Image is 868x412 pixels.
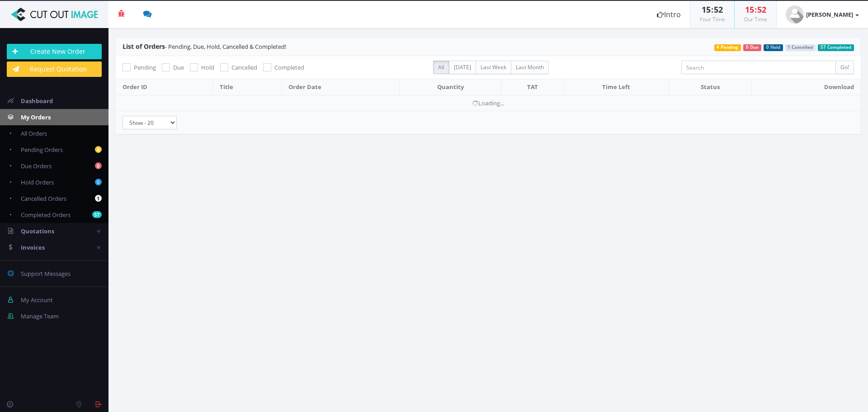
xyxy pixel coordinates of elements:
span: Due [173,63,184,71]
label: All [433,61,449,74]
span: List of Orders [123,42,165,51]
span: - Pending, Due, Hold, Cancelled & Completed! [123,43,286,51]
b: 1 [95,195,102,202]
b: 0 [95,162,102,169]
span: Pending Orders [21,146,63,154]
span: Support Messages [21,270,71,278]
span: Cancelled [231,63,257,71]
th: Download [751,79,861,95]
span: : [711,4,714,15]
span: Hold Orders [21,178,54,186]
b: 0 [95,179,102,185]
span: Due Orders [21,162,52,170]
a: Intro [648,1,690,28]
span: All Orders [21,129,47,137]
b: 4 [95,146,102,153]
span: Dashboard [21,97,53,105]
span: 0 Hold [764,44,783,51]
th: Title [212,79,282,95]
span: 15 [745,4,754,15]
span: 52 [757,4,766,15]
span: Quantity [437,83,464,91]
span: 1 Cancelled [785,44,816,51]
th: TAT [501,79,564,95]
label: Last Week [476,61,511,74]
span: 52 [714,4,723,15]
th: Order ID [116,79,212,95]
small: Our Time [744,15,767,23]
span: 4 Pending [714,44,741,51]
th: Time Left [564,79,669,95]
span: Cancelled Orders [21,194,66,203]
span: Completed Orders [21,211,71,219]
a: Create New Order [7,44,102,59]
b: 57 [92,211,102,218]
span: 0 Due [743,44,761,51]
img: user_default.jpg [786,5,804,24]
td: Loading... [116,95,861,111]
span: My Orders [21,113,51,121]
span: Manage Team [21,312,59,320]
span: Hold [201,63,214,71]
th: Order Date [282,79,399,95]
input: Go! [835,61,854,74]
label: [DATE] [449,61,476,74]
strong: [PERSON_NAME] [806,10,853,19]
span: Quotations [21,227,54,235]
span: 15 [702,4,711,15]
input: Search [681,61,836,74]
a: Request Quotation [7,62,102,77]
label: Last Month [511,61,549,74]
span: Completed [274,63,304,71]
a: [PERSON_NAME] [777,1,868,28]
span: 57 Completed [818,44,854,51]
span: My Account [21,296,53,304]
span: : [754,4,757,15]
th: Status [669,79,751,95]
span: Invoices [21,243,45,251]
small: Your Time [699,15,725,23]
img: Cut Out Image [7,8,102,21]
span: Pending [134,63,156,71]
